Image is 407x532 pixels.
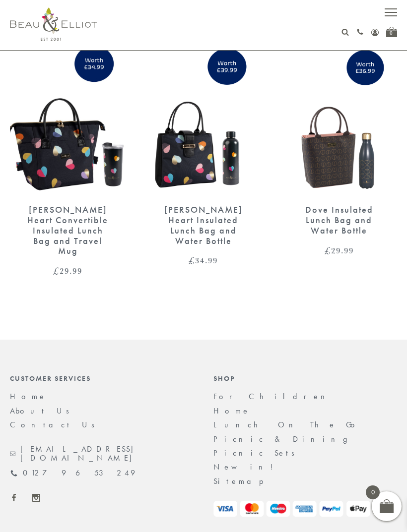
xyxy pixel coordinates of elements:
a: Emily Heart Convertible Lunch Bag and Travel Mug [PERSON_NAME] Heart Convertible Insulated Lunch ... [10,46,126,275]
a: Lunch On The Go [213,419,361,430]
span: £ [325,244,331,256]
a: Home [213,406,250,416]
a: Contact Us [10,419,101,430]
div: Dove Insulated Lunch Bag and Water Bottle [299,205,380,236]
a: Sitemap [213,476,277,486]
bdi: 29.99 [53,265,82,277]
img: payment-logos.png [213,501,397,517]
a: Picnic & Dining [213,434,357,444]
bdi: 29.99 [325,244,354,256]
a: Dove Insulated Lunch Bag and Water Bottle Dove Insulated Lunch Bag and Water Bottle £29.99 [281,46,397,255]
img: Emily Heart Convertible Lunch Bag and Travel Mug [10,46,126,195]
div: Customer Services [10,374,194,382]
div: Shop [213,374,397,382]
a: 0 [386,27,397,37]
bdi: 34.99 [189,254,218,266]
img: Dove Insulated Lunch Bag and Water Bottle [281,46,397,195]
span: £ [53,265,60,277]
span: £ [189,254,195,266]
img: logo [10,7,97,41]
img: Emily Heart Insulated Lunch Bag and Water Bottle [145,46,261,195]
a: 01279 653 249 [10,469,135,477]
a: Home [10,391,47,402]
a: Picnic Sets [213,448,301,458]
a: Emily Heart Insulated Lunch Bag and Water Bottle [PERSON_NAME] Heart Insulated Lunch Bag and Wate... [145,46,261,265]
a: New in! [213,462,280,472]
a: For Children [213,391,333,402]
div: [PERSON_NAME] Heart Insulated Lunch Bag and Water Bottle [163,205,244,246]
span: 0 [366,485,380,499]
a: About Us [10,406,76,416]
a: [EMAIL_ADDRESS][DOMAIN_NAME] [10,445,194,463]
div: [PERSON_NAME] Heart Convertible Insulated Lunch Bag and Travel Mug [27,205,108,256]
